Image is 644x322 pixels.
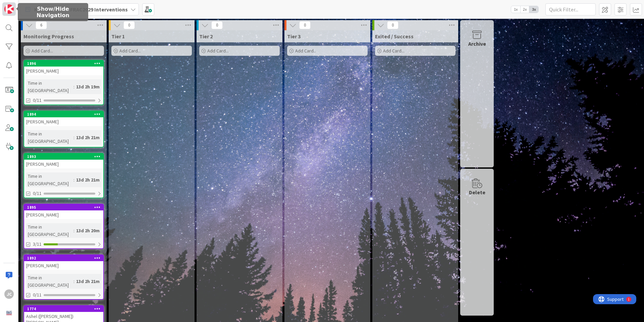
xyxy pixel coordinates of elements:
[74,176,101,184] div: 13d 2h 21m
[23,204,104,249] a: 1895[PERSON_NAME]Time in [GEOGRAPHIC_DATA]:13d 2h 20m3/11
[74,227,101,234] div: 13d 2h 20m
[73,278,74,285] span: :
[24,117,103,126] div: [PERSON_NAME]
[520,6,529,13] span: 2x
[27,307,103,311] div: 1774
[4,4,14,14] img: Visit kanbanzone.com
[26,172,73,187] div: Time in [GEOGRAPHIC_DATA]
[24,61,103,75] div: 1896[PERSON_NAME]
[73,176,74,184] span: :
[23,254,104,300] a: 1892[PERSON_NAME]Time in [GEOGRAPHIC_DATA]:13d 2h 21m0/11
[27,154,103,159] div: 1893
[24,154,103,168] div: 1893[PERSON_NAME]
[26,274,73,289] div: Time in [GEOGRAPHIC_DATA]
[27,61,103,66] div: 1896
[23,60,104,105] a: 1896[PERSON_NAME]Time in [GEOGRAPHIC_DATA]:13d 2h 19m0/11
[24,204,103,210] div: 1895
[23,153,104,198] a: 1893[PERSON_NAME]Time in [GEOGRAPHIC_DATA]:13d 2h 21m0/11
[36,21,47,29] span: 6
[33,190,42,197] span: 0/11
[26,79,73,94] div: Time in [GEOGRAPHIC_DATA]
[529,6,538,13] span: 3x
[207,48,229,54] span: Add Card...
[33,241,42,248] span: 3/11
[111,33,125,40] span: Tier 1
[123,21,135,29] span: 0
[26,130,73,145] div: Time in [GEOGRAPHIC_DATA]
[4,308,14,318] img: avatar
[74,134,101,141] div: 13d 2h 21m
[74,83,101,90] div: 13d 2h 19m
[4,289,14,299] div: JC
[511,6,520,13] span: 1x
[468,40,486,48] div: Archive
[24,210,103,219] div: [PERSON_NAME]
[73,83,74,90] span: :
[33,97,42,104] span: 0/11
[211,21,223,29] span: 0
[24,67,103,75] div: [PERSON_NAME]
[20,6,86,18] h5: Show/Hide Navigation
[119,48,141,54] span: Add Card...
[27,256,103,260] div: 1892
[24,255,103,261] div: 1892
[27,112,103,117] div: 1894
[469,188,485,196] div: Delete
[73,134,74,141] span: :
[24,111,103,117] div: 1894
[375,33,414,40] span: Exited / Success
[387,21,398,29] span: 0
[24,306,103,312] div: 1774
[35,3,37,8] div: 1
[27,205,103,210] div: 1895
[24,160,103,168] div: [PERSON_NAME]
[24,61,103,67] div: 1896
[199,33,213,40] span: Tier 2
[24,255,103,270] div: 1892[PERSON_NAME]
[383,48,405,54] span: Add Card...
[287,33,301,40] span: Tier 3
[23,33,74,40] span: Monitoring Progress
[26,223,73,238] div: Time in [GEOGRAPHIC_DATA]
[32,48,53,54] span: Add Card...
[14,1,31,9] span: Support
[24,111,103,126] div: 1894[PERSON_NAME]
[74,278,101,285] div: 13d 2h 21m
[24,154,103,160] div: 1893
[73,227,74,234] span: :
[299,21,311,29] span: 0
[295,48,317,54] span: Add Card...
[33,291,42,298] span: 0/11
[24,261,103,270] div: [PERSON_NAME]
[23,111,104,148] a: 1894[PERSON_NAME]Time in [GEOGRAPHIC_DATA]:13d 2h 21m
[70,6,128,13] b: FRAC2029 Interventions
[545,3,596,15] input: Quick Filter...
[24,204,103,219] div: 1895[PERSON_NAME]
